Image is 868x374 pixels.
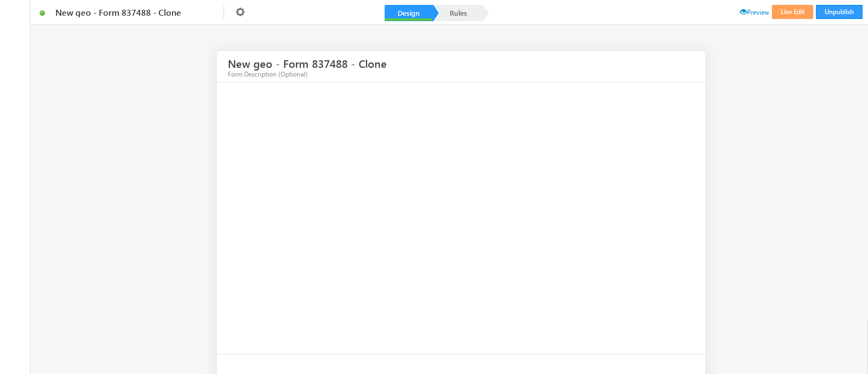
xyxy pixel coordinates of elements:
div: Form Description (Optional) [228,69,411,79]
span: New geo - Form 837488 - Clone [55,8,188,17]
span: Settings [233,8,252,17]
li: Settings [228,1,258,26]
a: Design [385,5,432,21]
li: Preview [740,2,769,15]
h3: New geo - Form 837488 - Clone [228,54,387,73]
a: Rules [435,5,482,21]
button: Live Edit [772,5,813,19]
span: Preview [740,8,769,16]
li: Unpublish [816,2,863,19]
button: Unpublish [816,5,863,19]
